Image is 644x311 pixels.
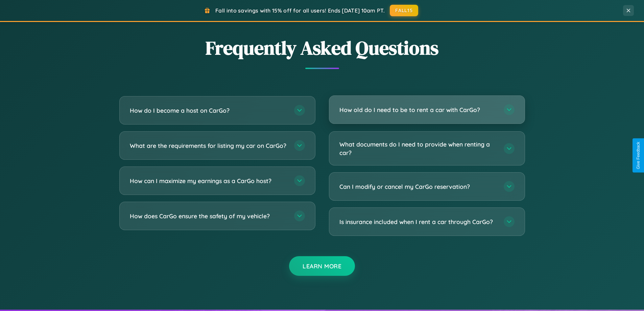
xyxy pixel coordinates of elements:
span: Fall into savings with 15% off for all users! Ends [DATE] 10am PT. [215,7,385,14]
h3: What are the requirements for listing my car on CarGo? [130,141,287,150]
button: Learn More [289,256,355,276]
h3: Is insurance included when I rent a car through CarGo? [339,218,497,226]
h3: How old do I need to be to rent a car with CarGo? [339,106,497,114]
h3: What documents do I need to provide when renting a car? [339,140,497,157]
h3: How does CarGo ensure the safety of my vehicle? [130,212,287,220]
button: FALL15 [390,5,418,16]
h3: How do I become a host on CarGo? [130,106,287,115]
h3: Can I modify or cancel my CarGo reservation? [339,182,497,191]
h3: How can I maximize my earnings as a CarGo host? [130,177,287,185]
h2: Frequently Asked Questions [119,35,525,61]
div: Give Feedback [636,142,641,169]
